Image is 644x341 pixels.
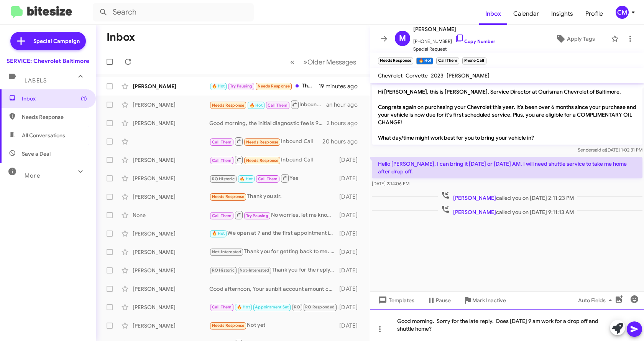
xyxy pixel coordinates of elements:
[107,31,135,43] h1: Inbox
[457,293,512,307] button: Mark Inactive
[209,303,338,311] div: Perfect, see you then.
[22,113,87,121] span: Needs Response
[338,267,364,274] div: [DATE]
[286,54,361,70] nav: Page navigation example
[209,210,338,220] div: No worries, let me know when we can help.
[472,293,506,307] span: Mark Inactive
[438,205,577,216] span: called you on [DATE] 9:11:13 AM
[372,157,642,178] p: Hello [PERSON_NAME], I can bring it [DATE] or [DATE] AM. I will need shuttle service to take me h...
[209,173,338,183] div: Yes
[338,175,364,182] div: [DATE]
[338,322,364,329] div: [DATE]
[305,305,335,310] span: RO Responded
[212,213,232,218] span: Call Them
[609,6,636,19] button: CM
[133,119,209,127] div: [PERSON_NAME]
[209,100,326,109] div: Inbound Call
[578,293,615,307] span: Auto Fields
[212,158,232,163] span: Call Them
[338,303,364,311] div: [DATE]
[133,82,209,90] div: [PERSON_NAME]
[93,3,254,21] input: Search
[212,103,245,108] span: Needs Response
[246,140,279,145] span: Needs Response
[431,72,444,79] span: 2023
[567,32,595,46] span: Apply Tags
[209,247,338,256] div: Thank you for getting back to me. I will update my records.
[338,248,364,256] div: [DATE]
[212,140,232,145] span: Call Them
[246,158,279,163] span: Needs Response
[416,58,433,64] small: 🔥 Hot
[237,305,250,310] span: 🔥 Hot
[133,101,209,109] div: [PERSON_NAME]
[209,119,327,127] div: Good morning, the initial diagnostic fee is 99.95, depending on the findings of the there may nee...
[33,37,80,45] span: Special Campaign
[290,57,294,67] span: «
[616,6,629,19] div: CM
[258,176,278,181] span: Call Them
[370,293,421,307] button: Templates
[294,305,300,310] span: RO
[133,230,209,237] div: [PERSON_NAME]
[209,192,338,201] div: Thank you sir.
[22,150,51,158] span: Save a Deal
[338,211,364,219] div: [DATE]
[286,54,299,70] button: Previous
[378,72,402,79] span: Chevrolet
[209,82,319,91] div: Thank you 😊
[438,191,577,202] span: called you on [DATE] 2:11:23 PM
[209,229,338,238] div: We open at 7 and the first appointment is 730
[209,321,338,330] div: Not yet
[326,101,364,109] div: an hour ago
[322,138,364,145] div: 20 hours ago
[212,176,235,181] span: RO Historic
[258,84,290,89] span: Needs Response
[372,85,642,145] p: Hi [PERSON_NAME], this is [PERSON_NAME], Service Director at Ourisman Chevrolet of Baltimore. Con...
[133,267,209,274] div: [PERSON_NAME]
[25,172,40,179] span: More
[212,231,225,236] span: 🔥 Hot
[133,211,209,219] div: None
[209,285,338,293] div: Good afternoon, Your sunbit account amount can vary from week to week. We can send you a link and...
[133,285,209,293] div: [PERSON_NAME]
[545,3,579,25] a: Insights
[307,58,356,66] span: Older Messages
[376,293,414,307] span: Templates
[479,3,507,25] span: Inbox
[338,230,364,237] div: [DATE]
[212,305,232,310] span: Call Them
[413,45,495,53] span: Special Request
[81,95,87,102] span: (1)
[507,3,545,25] a: Calendar
[209,266,338,275] div: Thank you for the reply. Unfortunately I don't doubt that you had this type of experience. The te...
[246,213,268,218] span: Try Pausing
[593,147,606,153] span: said at
[133,175,209,182] div: [PERSON_NAME]
[436,58,459,64] small: Call Them
[7,57,89,65] div: SERVICE: Chevrolet Baltimore
[319,82,364,90] div: 19 minutes ago
[579,3,609,25] a: Profile
[378,58,413,64] small: Needs Response
[399,32,406,44] span: M
[255,305,289,310] span: Appointment Set
[413,25,495,34] span: [PERSON_NAME]
[338,156,364,164] div: [DATE]
[338,285,364,293] div: [DATE]
[455,38,495,44] a: Copy Number
[133,193,209,201] div: [PERSON_NAME]
[133,248,209,256] div: [PERSON_NAME]
[240,268,269,273] span: Not-Interested
[572,293,621,307] button: Auto Fields
[436,293,451,307] span: Pause
[212,268,235,273] span: RO Historic
[209,155,338,165] div: Inbound Call
[212,249,242,254] span: Not-Interested
[370,309,644,341] div: Good morning. Sorry for the late reply. Does [DATE] 9 am work for a drop off and shuttle home?
[133,303,209,311] div: [PERSON_NAME]
[338,193,364,201] div: [DATE]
